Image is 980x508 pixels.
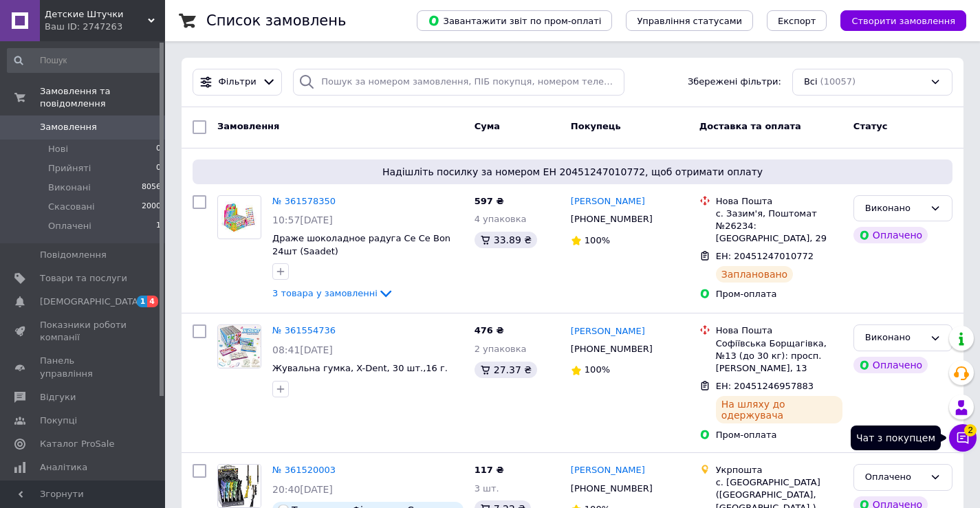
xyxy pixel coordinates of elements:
div: Виконано [865,331,924,345]
span: 2000 [142,201,161,213]
a: [PERSON_NAME] [571,195,645,208]
div: Оплачено [853,227,928,243]
span: 100% [585,364,610,375]
input: Пошук за номером замовлення, ПІБ покупця, номером телефону, Email, номером накладної [293,69,624,96]
span: 2 упаковка [475,344,527,354]
button: Експорт [767,10,827,31]
span: ЕН: 20451246957883 [716,381,814,391]
span: Замовлення та повідомлення [40,85,165,110]
a: Драже шоколадное радуга Ce Ce Bon 24шт (Saadet) [272,233,450,256]
a: Створити замовлення [827,15,966,25]
div: Укрпошта [716,464,842,476]
a: Жувальна гумка, X-Dent, 30 шт.,16 г. [272,363,448,373]
span: Статус [853,121,888,131]
button: Завантажити звіт по пром-оплаті [417,10,612,31]
input: Пошук [7,48,162,73]
span: 100% [585,235,610,245]
span: Збережені фільтри: [688,76,781,89]
div: [PHONE_NUMBER] [568,210,655,228]
span: Завантажити звіт по пром-оплаті [428,14,601,27]
a: [PERSON_NAME] [571,325,645,338]
div: 27.37 ₴ [475,362,537,378]
span: Фільтри [219,76,257,89]
span: Товари та послуги [40,272,127,285]
span: [DEMOGRAPHIC_DATA] [40,296,142,308]
span: Замовлення [217,121,279,131]
span: Показники роботи компанії [40,319,127,344]
div: Чат з покупцем [851,426,941,450]
a: № 361520003 [272,465,336,475]
span: 08:41[DATE] [272,344,333,355]
a: Фото товару [217,464,261,508]
span: 3 шт. [475,483,499,494]
div: Софіївська Борщагівка, №13 (до 30 кг): просп. [PERSON_NAME], 13 [716,338,842,375]
img: Фото товару [218,325,261,368]
span: 597 ₴ [475,196,504,206]
span: Панель управління [40,355,127,379]
span: 8056 [142,181,161,194]
span: Доставка та оплата [699,121,801,131]
a: № 361554736 [272,325,336,335]
a: 3 товара у замовленні [272,288,394,298]
span: (10057) [820,76,856,87]
div: На шляху до одержувача [716,396,842,423]
button: Управління статусами [626,10,753,31]
span: 2 [964,424,977,437]
span: Управління статусами [637,16,742,26]
div: Нова Пошта [716,324,842,337]
div: Нова Пошта [716,195,842,208]
span: 1 [137,296,148,307]
div: [PHONE_NUMBER] [568,340,655,358]
span: 4 упаковка [475,214,527,224]
span: Покупець [571,121,621,131]
span: Скасовані [48,201,95,213]
span: ЕН: 20451247010772 [716,251,814,261]
span: 1 [156,220,161,232]
div: [PHONE_NUMBER] [568,480,655,498]
div: Оплачено [865,470,924,485]
span: Cума [475,121,500,131]
span: 0 [156,143,161,155]
span: Детские Штучки [45,8,148,21]
button: Створити замовлення [840,10,966,31]
a: Фото товару [217,195,261,239]
h1: Список замовлень [206,12,346,29]
a: [PERSON_NAME] [571,464,645,477]
span: Нові [48,143,68,155]
span: Експорт [778,16,816,26]
button: Чат з покупцем2 [949,424,977,452]
div: Виконано [865,201,924,216]
div: 33.89 ₴ [475,232,537,248]
a: № 361578350 [272,196,336,206]
span: 3 товара у замовленні [272,288,378,298]
span: 117 ₴ [475,465,504,475]
span: Каталог ProSale [40,438,114,450]
div: Пром-оплата [716,288,842,300]
a: Фото товару [217,324,261,368]
img: Фото товару [218,465,261,507]
span: 476 ₴ [475,325,504,335]
span: Відгуки [40,391,76,404]
div: с. Зазим'я, Поштомат №26234: [GEOGRAPHIC_DATA], 29 [716,208,842,245]
span: Всі [804,76,818,89]
span: 10:57[DATE] [272,214,333,225]
span: Аналітика [40,461,87,474]
img: Фото товару [218,201,261,232]
div: Пром-оплата [716,429,842,441]
span: Надішліть посилку за номером ЕН 20451247010772, щоб отримати оплату [198,165,947,179]
span: Покупці [40,415,77,427]
div: Ваш ID: 2747263 [45,21,165,33]
span: Прийняті [48,162,91,175]
span: Замовлення [40,121,97,133]
div: Оплачено [853,357,928,373]
span: Виконані [48,181,91,194]
span: 0 [156,162,161,175]
span: Повідомлення [40,249,107,261]
div: Заплановано [716,266,794,283]
span: 20:40[DATE] [272,484,333,495]
span: 4 [147,296,158,307]
span: Оплачені [48,220,91,232]
span: Створити замовлення [851,16,955,26]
